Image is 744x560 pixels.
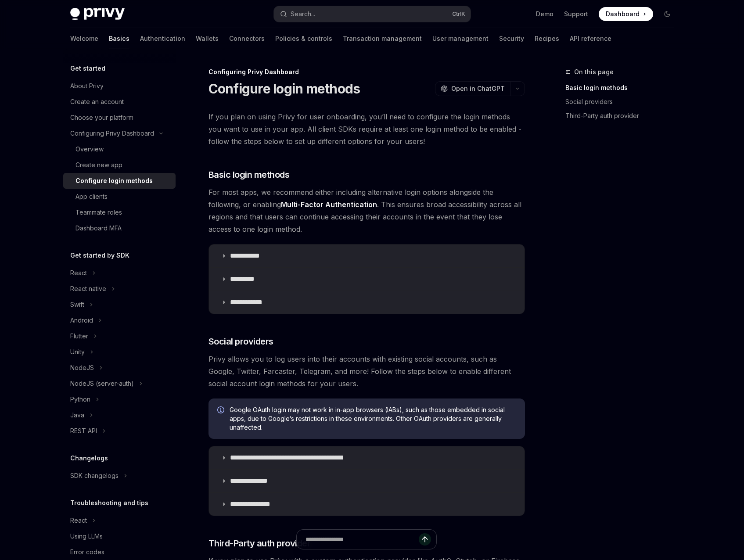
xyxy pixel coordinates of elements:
a: Support [564,10,588,18]
span: On this page [574,67,614,77]
div: Flutter [70,331,88,341]
a: Security [499,28,524,49]
a: Create new app [63,157,176,173]
span: Google OAuth login may not work in in-app browsers (IABs), such as those embedded in social apps,... [230,406,516,432]
a: User management [432,28,489,49]
div: Configuring Privy Dashboard [208,68,525,76]
h5: Get started [70,63,105,74]
div: React [70,268,87,278]
div: App clients [75,191,108,202]
button: Search...CtrlK [274,6,471,22]
button: Send message [419,533,431,546]
a: Overview [63,141,176,157]
div: Teammate roles [75,207,122,218]
img: dark logo [70,8,125,20]
div: NodeJS [70,363,94,373]
span: Social providers [208,335,273,348]
a: Using LLMs [63,528,176,544]
a: Policies & controls [275,28,332,49]
a: Transaction management [343,28,422,49]
span: Dashboard [606,10,640,18]
div: Configuring Privy Dashboard [70,128,154,139]
div: About Privy [70,81,104,91]
h5: Troubleshooting and tips [70,498,148,508]
span: Open in ChatGPT [451,84,505,93]
a: Authentication [140,28,185,49]
div: Overview [75,144,104,154]
a: Wallets [196,28,219,49]
a: Dashboard [599,7,653,21]
a: Welcome [70,28,98,49]
div: React native [70,284,106,294]
a: Choose your platform [63,110,176,126]
a: Social providers [565,95,681,109]
div: Search... [291,9,315,19]
div: Create an account [70,97,124,107]
button: Toggle dark mode [660,7,674,21]
svg: Info [217,406,226,415]
a: Basics [109,28,129,49]
div: Python [70,394,90,405]
div: Unity [70,347,85,357]
a: Basic login methods [565,81,681,95]
a: Connectors [229,28,265,49]
div: Java [70,410,84,420]
h5: Changelogs [70,453,108,463]
span: Ctrl K [452,11,465,18]
a: Create an account [63,94,176,110]
a: Third-Party auth provider [565,109,681,123]
a: About Privy [63,78,176,94]
a: Dashboard MFA [63,220,176,236]
span: For most apps, we recommend either including alternative login options alongside the following, o... [208,186,525,235]
a: Error codes [63,544,176,560]
div: Create new app [75,160,122,170]
h5: Get started by SDK [70,250,129,261]
a: API reference [570,28,611,49]
div: NodeJS (server-auth) [70,378,134,389]
div: SDK changelogs [70,470,119,481]
h1: Configure login methods [208,81,360,97]
a: Recipes [535,28,559,49]
div: Swift [70,299,84,310]
div: Android [70,315,93,326]
div: Configure login methods [75,176,153,186]
a: App clients [63,189,176,205]
div: Dashboard MFA [75,223,122,233]
div: REST API [70,426,97,436]
button: Open in ChatGPT [435,81,510,96]
span: Privy allows you to log users into their accounts with existing social accounts, such as Google, ... [208,353,525,390]
span: If you plan on using Privy for user onboarding, you’ll need to configure the login methods you wa... [208,111,525,147]
span: Basic login methods [208,169,290,181]
a: Configure login methods [63,173,176,189]
a: Demo [536,10,554,18]
a: Teammate roles [63,205,176,220]
div: Using LLMs [70,531,103,542]
a: Multi-Factor Authentication [281,200,377,209]
div: Error codes [70,547,104,557]
div: React [70,515,87,526]
div: Choose your platform [70,112,133,123]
